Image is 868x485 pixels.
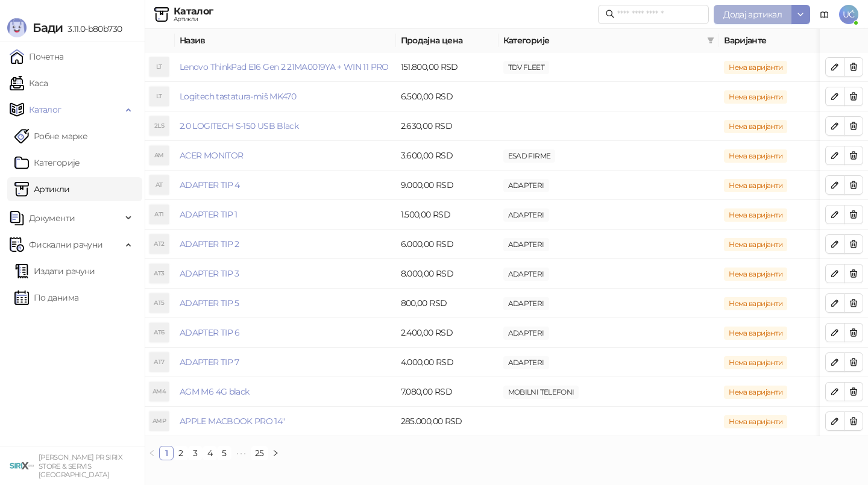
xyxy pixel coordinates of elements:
span: 3.11.0-b80b730 [63,23,122,34]
li: 25 [251,446,268,460]
div: LT [149,57,169,77]
a: По данима [14,286,78,310]
td: 7.080,00 RSD [396,377,498,407]
span: Нема варијанти [724,415,787,428]
span: Нема варијанти [724,120,787,133]
span: filter [707,37,714,44]
li: 2 [174,446,188,460]
div: 2LS [149,116,169,136]
span: right [272,449,279,457]
div: AM4 [149,382,169,401]
span: ADAPTERI [503,238,549,251]
td: ADAPTER TIP 1 [175,200,396,230]
li: Претходна страна [145,446,159,460]
td: ADAPTER TIP 6 [175,318,396,348]
img: 64x64-companyLogo-cb9a1907-c9b0-4601-bb5e-5084e694c383.png [10,454,34,478]
span: MOBILNI TELEFONI [503,386,579,399]
a: Logitech tastatura-miš MK470 [180,91,296,102]
td: Logitech tastatura-miš MK470 [175,82,396,111]
td: 2.630,00 RSD [396,111,498,141]
span: Фискални рачуни [29,233,102,257]
div: Артикли [174,16,213,22]
th: Назив [175,29,396,52]
small: [PERSON_NAME] PR SIRIX STORE & SERVIS [GEOGRAPHIC_DATA] [39,453,122,479]
span: Додај артикал [723,9,782,20]
span: ADAPTERI [503,297,549,310]
span: Каталог [29,98,61,122]
div: AT3 [149,264,169,283]
div: AM [149,146,169,165]
span: ADAPTERI [503,179,549,192]
a: ADAPTER TIP 2 [180,239,239,249]
a: Издати рачуни [14,259,95,283]
span: ADAPTERI [503,327,549,340]
a: 5 [218,446,231,460]
button: Додај артикал [714,5,791,24]
img: Artikli [154,7,169,22]
span: Нема варијанти [724,356,787,369]
li: 1 [159,446,174,460]
a: AGM M6 4G black [180,386,249,397]
td: ADAPTER TIP 5 [175,289,396,318]
div: AT5 [149,293,169,313]
td: Lenovo ThinkPad E16 Gen 2 21MA0019YA + WIN 11 PRO [175,52,396,82]
li: Следећих 5 Страна [231,446,251,460]
a: ADAPTER TIP 3 [180,268,239,279]
a: 2.0 LOGITECH S-150 USB Black [180,120,298,131]
td: 151.800,00 RSD [396,52,498,82]
a: Робне марке [14,124,87,148]
a: 2 [174,446,187,460]
a: 25 [251,446,268,460]
div: AT7 [149,352,169,372]
li: 5 [217,446,231,460]
a: Каса [10,71,48,95]
div: AT [149,175,169,195]
a: ADAPTER TIP 6 [180,327,240,338]
a: Lenovo ThinkPad E16 Gen 2 21MA0019YA + WIN 11 PRO [180,61,389,72]
div: Каталог [174,7,213,16]
span: filter [705,31,717,49]
td: 9.000,00 RSD [396,171,498,200]
td: ADAPTER TIP 7 [175,348,396,377]
button: left [145,446,159,460]
a: Документација [815,5,834,24]
a: ADAPTER TIP 1 [180,209,237,220]
span: Нема варијанти [724,268,787,281]
td: AGM M6 4G black [175,377,396,407]
td: 285.000,00 RSD [396,407,498,436]
td: 4.000,00 RSD [396,348,498,377]
span: Нема варијанти [724,297,787,310]
td: 2.400,00 RSD [396,318,498,348]
td: ACER MONITOR [175,141,396,171]
a: 3 [189,446,202,460]
span: Документи [29,206,75,230]
td: 6.500,00 RSD [396,82,498,111]
span: Нема варијанти [724,386,787,399]
span: UĆ [839,5,858,24]
td: 3.600,00 RSD [396,141,498,171]
span: ADAPTERI [503,268,549,281]
span: Нема варијанти [724,61,787,74]
a: Категорије [14,151,80,175]
a: ADAPTER TIP 7 [180,357,239,368]
span: Нема варијанти [724,90,787,104]
span: Нема варијанти [724,208,787,222]
a: ACER MONITOR [180,150,243,161]
span: ••• [231,446,251,460]
li: 3 [188,446,203,460]
span: left [148,449,156,457]
div: AT6 [149,323,169,342]
td: ADAPTER TIP 4 [175,171,396,200]
div: LT [149,87,169,106]
a: APPLE MACBOOK PRO 14" [180,416,285,427]
div: AT1 [149,205,169,224]
td: 2.0 LOGITECH S-150 USB Black [175,111,396,141]
td: 6.000,00 RSD [396,230,498,259]
th: Продајна цена [396,29,498,52]
div: AT2 [149,234,169,254]
td: ADAPTER TIP 3 [175,259,396,289]
a: 1 [160,446,173,460]
span: ESAD FIRME [503,149,556,163]
a: ADAPTER TIP 4 [180,180,240,190]
span: ADAPTERI [503,208,549,222]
